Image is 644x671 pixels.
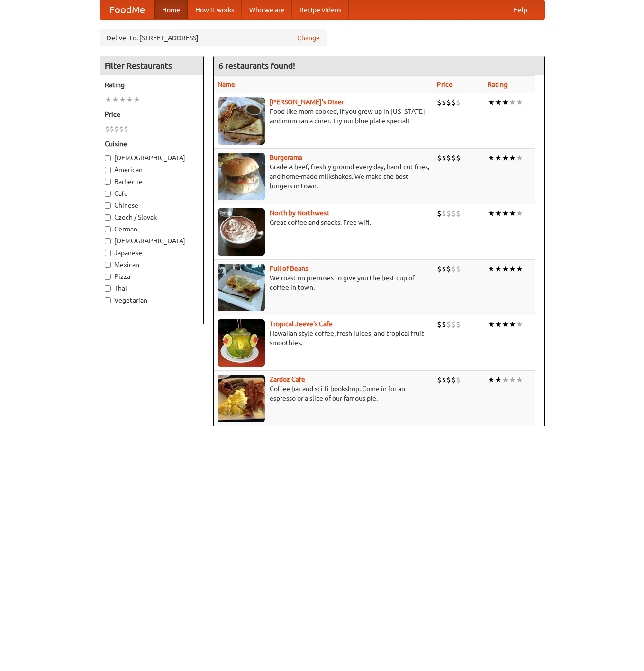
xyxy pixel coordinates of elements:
[105,295,199,305] label: Vegetarian
[502,264,509,274] li: ★
[456,153,461,163] li: $
[105,165,199,175] label: American
[516,97,523,108] li: ★
[456,208,461,219] li: $
[451,319,456,330] li: $
[456,264,461,274] li: $
[218,61,295,70] ng-pluralize: 6 restaurants found!
[270,376,305,383] b: Zardoz Cafe
[437,375,442,385] li: $
[270,265,308,272] a: Full of Beans
[509,264,516,274] li: ★
[124,124,128,134] li: $
[456,319,461,330] li: $
[105,110,199,119] h5: Price
[446,208,451,219] li: $
[105,285,111,292] input: Thai
[509,208,516,219] li: ★
[218,319,265,367] img: jeeves.jpg
[495,319,502,330] li: ★
[292,0,349,19] a: Recipe videos
[242,0,292,19] a: Who we are
[105,139,199,148] h5: Cuisine
[488,153,495,163] li: ★
[442,264,446,274] li: $
[495,264,502,274] li: ★
[456,97,461,108] li: $
[502,208,509,219] li: ★
[105,191,111,197] input: Cafe
[133,94,140,105] li: ★
[105,262,111,268] input: Mexican
[456,375,461,385] li: $
[270,98,344,106] a: [PERSON_NAME]'s Diner
[218,218,429,227] p: Great coffee and snacks. Free wifi.
[509,153,516,163] li: ★
[119,124,124,134] li: $
[105,272,199,281] label: Pizza
[218,107,429,126] p: Food like mom cooked, if you grew up in [US_STATE] and mom ran a diner. Try our blue plate special!
[105,124,109,134] li: $
[488,97,495,108] li: ★
[218,208,265,256] img: north.jpg
[495,375,502,385] li: ★
[109,124,114,134] li: $
[119,94,126,105] li: ★
[218,97,265,145] img: sallys.jpg
[105,238,111,244] input: [DEMOGRAPHIC_DATA]
[105,212,199,222] label: Czech / Slovak
[442,375,446,385] li: $
[105,167,111,173] input: American
[509,375,516,385] li: ★
[516,319,523,330] li: ★
[270,154,302,161] a: Burgerama
[488,319,495,330] li: ★
[270,320,333,328] a: Tropical Jeeve's Cafe
[154,0,188,19] a: Home
[105,189,199,198] label: Cafe
[437,208,442,219] li: $
[105,250,111,256] input: Japanese
[502,153,509,163] li: ★
[506,0,535,19] a: Help
[105,297,111,303] input: Vegetarian
[105,236,199,246] label: [DEMOGRAPHIC_DATA]
[126,94,133,105] li: ★
[105,260,199,269] label: Mexican
[502,319,509,330] li: ★
[218,162,429,191] p: Grade A beef, freshly ground every day, hand-cut fries, and home-made milkshakes. We make the bes...
[442,319,446,330] li: $
[105,202,111,209] input: Chinese
[100,0,154,19] a: FoodMe
[105,274,111,280] input: Pizza
[218,273,429,292] p: We roast on premises to give you the best cup of coffee in town.
[488,375,495,385] li: ★
[105,214,111,221] input: Czech / Slovak
[451,264,456,274] li: $
[437,319,442,330] li: $
[105,284,199,293] label: Thai
[297,33,320,43] a: Change
[446,375,451,385] li: $
[442,153,446,163] li: $
[437,264,442,274] li: $
[105,177,199,186] label: Barbecue
[488,208,495,219] li: ★
[105,224,199,234] label: German
[112,94,119,105] li: ★
[451,153,456,163] li: $
[105,248,199,257] label: Japanese
[495,97,502,108] li: ★
[495,153,502,163] li: ★
[218,81,235,88] a: Name
[105,94,112,105] li: ★
[437,81,453,88] a: Price
[488,264,495,274] li: ★
[105,226,111,232] input: German
[509,319,516,330] li: ★
[509,97,516,108] li: ★
[495,208,502,219] li: ★
[488,81,508,88] a: Rating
